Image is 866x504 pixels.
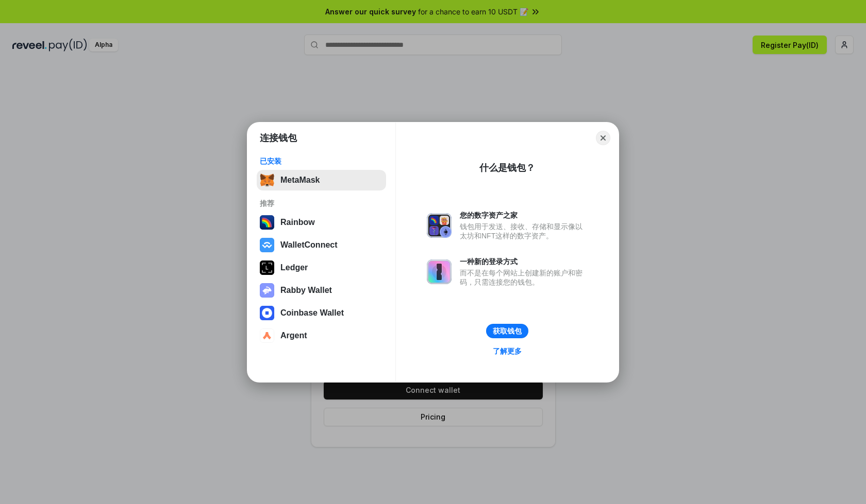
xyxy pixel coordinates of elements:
[260,283,274,298] img: svg+xml,%3Csvg%20xmlns%3D%22http%3A%2F%2Fwww.w3.org%2F2000%2Fsvg%22%20fill%3D%22none%22%20viewBox...
[260,173,274,187] img: svg+xml,%3Csvg%20fill%3D%22none%22%20height%3D%2233%22%20viewBox%3D%220%200%2035%2033%22%20width%...
[257,212,386,233] button: Rainbow
[260,306,274,320] img: svg+xml,%3Csvg%20width%3D%2228%22%20height%3D%2228%22%20viewBox%3D%220%200%2028%2028%22%20fill%3D...
[280,286,332,295] div: Rabby Wallet
[257,257,386,278] button: Ledger
[260,328,274,343] img: svg+xml,%3Csvg%20width%3D%2228%22%20height%3D%2228%22%20viewBox%3D%220%200%2028%2028%22%20fill%3D...
[280,331,307,340] div: Argent
[460,222,588,240] div: 钱包用于发送、接收、存储和显示像以太坊和NFT这样的数字资产。
[280,176,320,185] div: MetaMask
[460,257,588,266] div: 一种新的登录方式
[479,162,535,174] div: 什么是钱包？
[280,308,344,318] div: Coinbase Wallet
[257,325,386,346] button: Argent
[427,213,452,238] img: svg+xml,%3Csvg%20xmlns%3D%22http%3A%2F%2Fwww.w3.org%2F2000%2Fsvg%22%20fill%3D%22none%22%20viewBox...
[260,132,297,144] h1: 连接钱包
[493,346,522,356] div: 了解更多
[280,240,338,250] div: WalletConnect
[257,303,386,323] button: Coinbase Wallet
[260,260,274,275] img: svg+xml,%3Csvg%20xmlns%3D%22http%3A%2F%2Fwww.w3.org%2F2000%2Fsvg%22%20width%3D%2228%22%20height%3...
[427,259,452,284] img: svg+xml,%3Csvg%20xmlns%3D%22http%3A%2F%2Fwww.w3.org%2F2000%2Fsvg%22%20fill%3D%22none%22%20viewBox...
[487,344,528,358] a: 了解更多
[460,268,588,287] div: 而不是在每个网站上创建新的账户和密码，只需连接您的钱包。
[493,326,522,336] div: 获取钱包
[596,131,610,145] button: Close
[257,280,386,301] button: Rabby Wallet
[260,157,383,166] div: 已安装
[486,324,528,338] button: 获取钱包
[280,218,315,227] div: Rainbow
[460,211,588,220] div: 您的数字资产之家
[257,235,386,255] button: WalletConnect
[257,170,386,190] button: MetaMask
[260,238,274,252] img: svg+xml,%3Csvg%20width%3D%2228%22%20height%3D%2228%22%20viewBox%3D%220%200%2028%2028%22%20fill%3D...
[260,215,274,230] img: svg+xml,%3Csvg%20width%3D%22120%22%20height%3D%22120%22%20viewBox%3D%220%200%20120%20120%22%20fil...
[280,263,308,272] div: Ledger
[260,199,383,208] div: 推荐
